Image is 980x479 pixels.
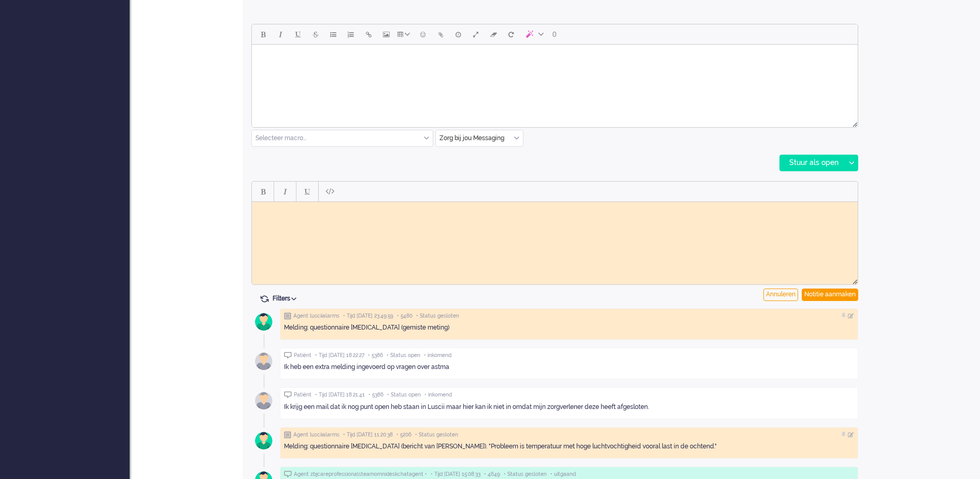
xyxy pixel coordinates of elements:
[414,25,432,43] button: Emoticons
[387,391,421,399] span: • Status open
[432,25,449,43] button: Add attachment
[284,323,854,332] div: Melding: questionnaire [MEDICAL_DATA] (gemiste meting)
[368,391,384,399] span: • 5386
[273,295,300,302] span: Filters
[415,431,458,439] span: • Status gesloten
[294,471,427,478] span: Agent zbjcareprofessionalsteamomnideskchatagent •
[293,431,339,439] span: Agent lusciialarms
[284,312,291,320] img: ic_note_grey.svg
[416,312,459,320] span: • Status gesloten
[780,155,845,171] div: Stuur als open
[467,25,485,43] button: Fullscreen
[284,391,292,398] img: ic_chat_grey.svg
[849,275,858,284] div: Resize
[396,431,411,439] span: • 5206
[424,352,451,359] span: • inkomend
[294,352,311,359] span: Patiënt
[315,391,365,399] span: • Tijd [DATE] 18:21:41
[424,391,452,399] span: • inkomend
[324,25,342,43] button: Bullet list
[252,202,858,275] iframe: Rich Text Area
[548,25,561,43] button: 0
[251,309,277,335] img: avatar
[294,391,311,399] span: Patiënt
[307,25,324,43] button: Strikethrough
[763,289,798,301] div: Annuleren
[360,25,377,43] button: Insert/edit link
[251,388,277,414] img: avatar
[272,25,289,43] button: Italic
[502,25,520,43] button: Reset content
[520,25,548,43] button: AI
[343,312,393,320] span: • Tijd [DATE] 23:49:59
[252,45,858,118] iframe: Rich Text Area
[284,431,291,439] img: ic_note_grey.svg
[504,471,547,478] span: • Status gesloten
[254,183,272,200] button: Bold
[397,312,413,320] span: • 5480
[368,352,383,359] span: • 5386
[284,363,854,372] div: Ik heb een extra melding ingevoerd op vragen over astma
[802,289,858,301] div: Notitie aanmaken
[284,403,854,412] div: Ik krijg een mail dat ik nog punt open heb staan in Luscii maar hier kan ik niet in omdat mijn zo...
[284,352,292,359] img: ic_chat_grey.svg
[293,312,339,320] span: Agent lusciialarms
[289,25,307,43] button: Underline
[343,431,393,439] span: • Tijd [DATE] 11:20:38
[254,25,272,43] button: Bold
[284,442,854,451] div: Melding: questionnaire [MEDICAL_DATA] (bericht van [PERSON_NAME]). "Probleem is temperatuur met h...
[449,25,467,43] button: Delay message
[321,183,338,200] button: Paste plain text
[552,30,557,38] span: 0
[251,428,277,454] img: avatar
[342,25,360,43] button: Numbered list
[484,471,500,478] span: • 4649
[377,25,395,43] button: Insert/edit image
[299,183,316,200] button: Underline
[284,471,292,477] img: ic_chat_grey.svg
[395,25,414,43] button: Table
[387,352,420,359] span: • Status open
[315,352,364,359] span: • Tijd [DATE] 18:22:27
[550,471,576,478] span: • uitgaand
[251,348,277,374] img: avatar
[485,25,502,43] button: Clear formatting
[276,183,294,200] button: Italic
[849,118,858,127] div: Resize
[431,471,480,478] span: • Tijd [DATE] 15:08:33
